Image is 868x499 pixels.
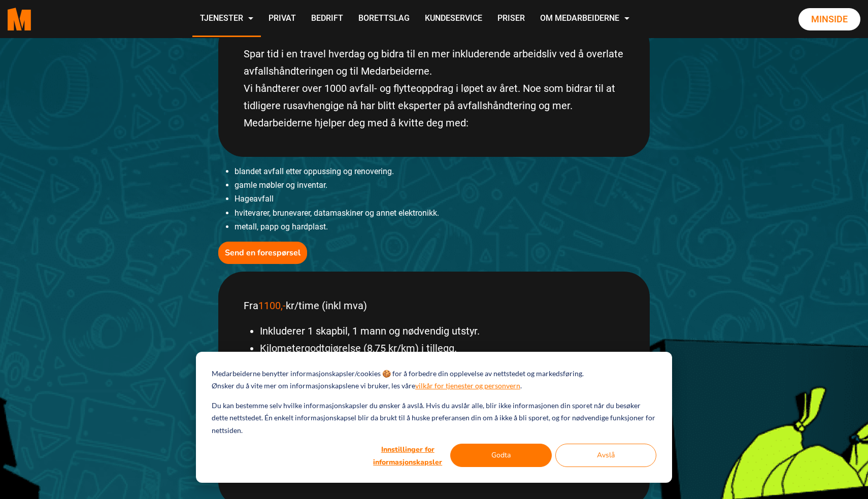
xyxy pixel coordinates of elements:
a: Privat [261,1,304,37]
p: Ønsker du å vite mer om informasjonskapslene vi bruker, les våre . [212,380,522,392]
li: gamle møbler og inventar. [235,178,650,192]
p: Fra kr/time (inkl mva) [244,297,624,314]
a: Kundeservice [417,1,490,37]
li: metall, papp og hardplast. [235,220,650,234]
button: Innstillinger for informasjonskapsler [369,444,447,467]
li: blandet avfall etter oppussing og renovering. [235,164,650,178]
span: 1100,- [258,300,286,312]
b: Send en forespørsel [225,247,301,258]
li: hvitevarer, brunevarer, datamaskiner og annet elektronikk. [235,206,650,220]
li: Inkluderer 1 skapbil, 1 mann og nødvendig utstyr. [260,322,624,340]
div: Cookie banner [196,352,672,483]
p: Medarbeiderne benytter informasjonskapsler/cookies 🍪 for å forbedre din opplevelse av nettstedet ... [212,368,584,380]
a: vilkår for tjenester og personvern [415,380,520,392]
a: Tjenester [192,1,261,37]
a: Borettslag [351,1,417,37]
a: Bedrift [304,1,351,37]
a: Om Medarbeiderne [532,1,637,37]
div: Spar tid i en travel hverdag og bidra til en mer inkluderende arbeidsliv ved å overlate avfallshå... [218,20,650,157]
li: Kilometergodtgjørelse (8,75 kr/km) i tillegg. [260,340,624,357]
a: Minside [798,8,860,30]
button: Avslå [555,444,657,467]
button: Send en forespørsel [218,242,307,264]
p: Du kan bestemme selv hvilke informasjonskapsler du ønsker å avslå. Hvis du avslår alle, blir ikke... [212,400,656,437]
li: Hageavfall [235,192,650,206]
button: Godta [450,444,552,467]
a: Priser [490,1,532,37]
